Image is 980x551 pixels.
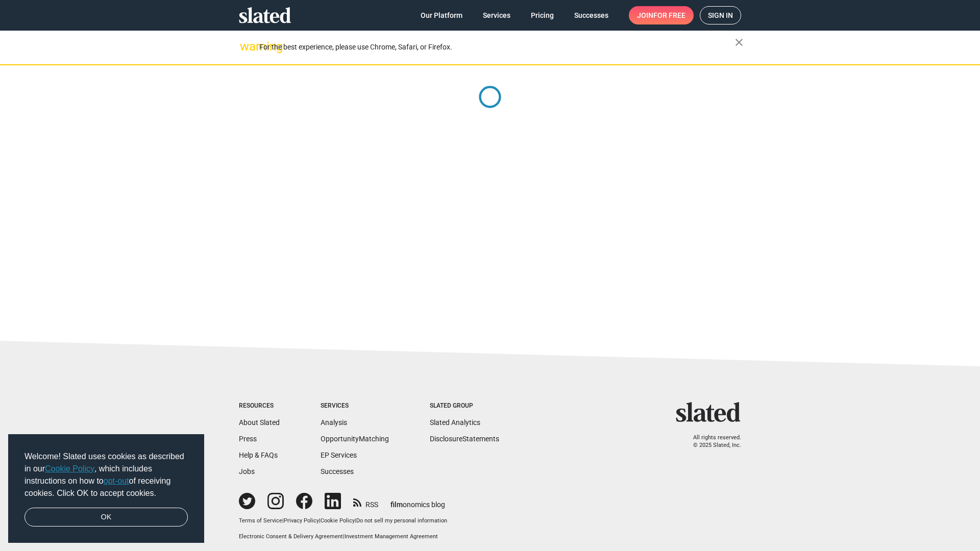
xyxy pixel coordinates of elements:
[321,435,389,443] a: OpportunityMatching
[421,6,462,24] span: Our Platform
[321,451,357,459] a: EP Services
[708,7,733,24] span: Sign in
[430,435,499,443] a: DisclosureStatements
[321,402,389,410] div: Services
[239,418,280,427] a: About Slated
[733,36,745,48] mat-icon: close
[390,492,445,510] a: filmonomics blog
[45,464,94,473] a: Cookie Policy
[475,6,519,24] a: Services
[700,6,741,24] a: Sign in
[319,517,321,524] span: |
[356,517,447,525] button: Do not sell my personal information
[282,517,284,524] span: |
[629,6,694,24] a: Joinfor free
[239,517,282,524] a: Terms of Service
[321,467,354,475] a: Successes
[566,6,617,24] a: Successes
[284,517,319,524] a: Privacy Policy
[239,533,343,540] a: Electronic Consent & Delivery Agreement
[430,402,499,410] div: Slated Group
[523,6,562,24] a: Pricing
[531,6,554,24] span: Pricing
[343,533,345,540] span: |
[24,450,188,499] span: Welcome! Slated uses cookies as described in our , which includes instructions on how to of recei...
[574,6,608,24] span: Successes
[637,6,685,24] span: Join
[239,467,255,475] a: Jobs
[653,6,685,24] span: for free
[259,40,735,54] div: For the best experience, please use Chrome, Safari, or Firefox.
[345,533,438,540] a: Investment Management Agreement
[8,434,204,543] div: cookieconsent
[239,402,280,410] div: Resources
[390,500,403,509] span: film
[682,434,741,449] p: All rights reserved. © 2025 Slated, Inc.
[430,418,480,427] a: Slated Analytics
[240,40,252,53] mat-icon: warning
[321,517,355,524] a: Cookie Policy
[353,494,378,510] a: RSS
[24,508,188,527] a: dismiss cookie message
[355,517,356,524] span: |
[239,451,278,459] a: Help & FAQs
[412,6,471,24] a: Our Platform
[321,418,347,427] a: Analysis
[104,477,129,485] a: opt-out
[483,6,510,24] span: Services
[239,435,257,443] a: Press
